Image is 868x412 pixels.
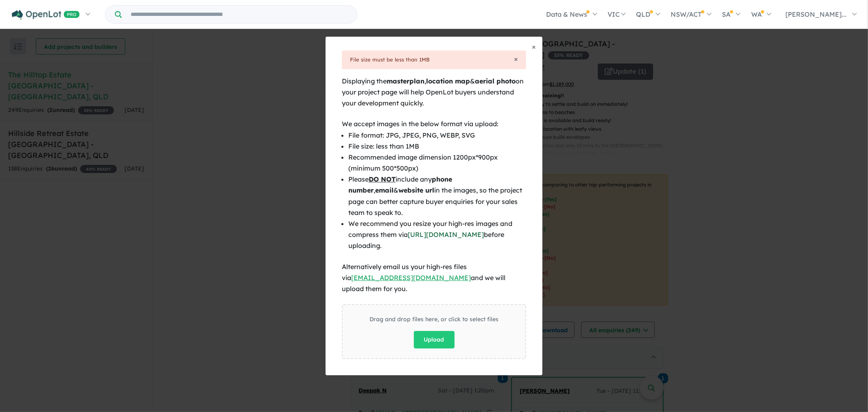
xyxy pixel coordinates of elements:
span: [PERSON_NAME]... [785,10,846,18]
div: Displaying the , & on your project page will help OpenLot buyers understand your development quic... [342,76,526,109]
b: location map [426,77,470,85]
span: × [532,42,536,51]
b: aerial photo [475,77,516,85]
li: File format: JPG, JPEG, PNG, WEBP, SVG [348,130,526,141]
a: [URL][DOMAIN_NAME] [408,230,484,239]
button: Close [514,55,518,63]
a: [EMAIL_ADDRESS][DOMAIN_NAME] [351,274,471,282]
b: email [375,186,394,194]
img: Openlot PRO Logo White [12,10,80,20]
li: Recommended image dimension 1200px*900px (minimum 500*500px) [348,152,526,174]
u: DO NOT [369,175,396,183]
b: website url [398,186,434,194]
li: We recommend you resize your high-res images and compress them via before uploading. [348,218,526,252]
span: × [514,54,518,64]
div: We accept images in the below format via upload: [342,118,526,129]
b: masterplan [387,77,424,85]
button: Upload [414,331,455,348]
li: File size: less than 1MB [348,141,526,152]
div: File size must be less than 1MB [350,55,518,64]
input: Try estate name, suburb, builder or developer [123,6,355,23]
div: Drag and drop files here, or click to select files [370,315,498,324]
div: Alternatively email us your high-res files via and we will upload them for you. [342,261,526,295]
li: Please include any , & in the images, so the project page can better capture buyer enquiries for ... [348,174,526,218]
